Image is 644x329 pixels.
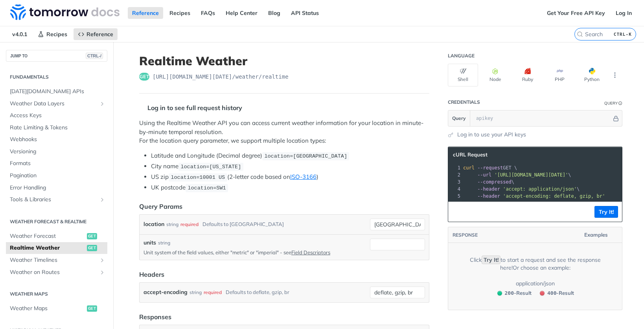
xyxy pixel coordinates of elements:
[188,185,226,191] span: location=SW1
[516,279,555,287] div: application/json
[477,186,500,192] span: --header
[139,312,171,322] div: Responses
[448,64,478,86] button: Shell
[221,7,262,19] a: Help Center
[10,100,97,108] span: Weather Data Layers
[457,130,526,139] a: Log in to use your API keys
[452,206,463,218] button: Copy to clipboard
[190,287,202,298] div: string
[577,64,607,86] button: Python
[144,249,367,256] p: Unit system of the field values, either "metric" or "imperial" - see
[505,289,532,297] span: - Result
[453,151,488,158] span: cURL Request
[6,98,107,110] a: Weather Data LayersShow subpages for Weather Data Layers
[151,183,429,192] li: UK postcode
[6,230,107,242] a: Weather Forecastget
[6,86,107,97] a: [DATE][DOMAIN_NAME] APIs
[264,7,285,19] a: Blog
[6,122,107,134] a: Rate Limiting & Tokens
[463,172,571,178] span: \
[503,186,577,192] span: 'accept: application/json'
[612,114,620,122] button: Hide
[448,171,462,178] div: 2
[171,175,225,180] span: location=10001 US
[87,245,97,251] span: get
[547,289,574,297] span: - Result
[477,193,500,199] span: --header
[202,219,284,230] div: Defaults to [GEOGRAPHIC_DATA]
[153,73,289,81] span: https://api.tomorrow.io/v4/weather/realtime
[158,239,170,246] div: string
[10,184,105,192] span: Error Handling
[450,151,496,159] button: cURL Request
[151,151,429,160] li: Latitude and Longitude (Decimal degree)
[139,270,164,279] div: Headers
[10,232,85,240] span: Weather Forecast
[6,254,107,266] a: Weather TimelinesShow subpages for Weather Timelines
[448,178,462,186] div: 3
[505,290,514,296] span: 200
[10,124,105,132] span: Rate Limiting & Tokens
[6,267,107,278] a: Weather on RoutesShow subpages for Weather on Routes
[291,249,330,255] a: Field Descriptors
[86,31,113,38] span: Reference
[180,219,199,230] div: required
[6,303,107,314] a: Weather Mapsget
[151,173,429,182] li: US zip (2-letter code based on )
[139,202,182,211] div: Query Params
[494,172,568,178] span: '[URL][DOMAIN_NAME][DATE]'
[290,173,316,180] a: ISO-3166
[611,7,636,19] a: Log In
[6,134,107,145] a: Webhooks
[463,179,514,185] span: \
[461,256,609,272] div: Click to start a request and see the response here! Or choose an example:
[448,186,462,193] div: 4
[74,28,118,40] a: Reference
[6,290,107,298] h2: Weather Maps
[33,28,72,40] a: Recipes
[463,165,475,171] span: curl
[166,219,178,230] div: string
[581,231,618,239] button: Examples
[144,239,156,247] label: units
[6,242,107,254] a: Realtime Weatherget
[493,289,534,297] button: 200200-Result
[144,287,188,298] label: accept-encoding
[10,256,97,264] span: Weather Timelines
[6,50,107,62] button: JUMP TOCTRL-/
[477,172,491,178] span: --url
[180,164,241,170] span: location=[US_STATE]
[618,101,622,105] i: Information
[87,305,97,312] span: get
[99,269,105,276] button: Show subpages for Weather on Routes
[547,290,556,296] span: 400
[448,164,462,171] div: 1
[536,289,577,297] button: 400400-Result
[139,119,429,145] p: Using the Realtime Weather API you can access current weather information for your location in mi...
[264,153,347,159] span: location=[GEOGRAPHIC_DATA]
[144,219,164,230] label: location
[503,193,605,199] span: 'accept-encoding: deflate, gzip, br'
[287,7,323,19] a: API Status
[6,194,107,206] a: Tools & LibrariesShow subpages for Tools & Libraries
[204,287,222,298] div: required
[10,160,105,167] span: Formats
[6,170,107,182] a: Pagination
[448,99,480,105] div: Credentials
[46,31,67,38] span: Recipes
[463,165,517,171] span: GET \
[6,146,107,158] a: Versioning
[99,257,105,263] button: Show subpages for Weather Timelines
[128,7,163,19] a: Reference
[10,268,97,276] span: Weather on Routes
[10,136,105,143] span: Webhooks
[10,172,105,180] span: Pagination
[10,4,120,20] img: Tomorrow.io Weather API Docs
[10,148,105,156] span: Versioning
[604,100,622,106] div: QueryInformation
[139,103,242,112] div: Log in to see full request history
[10,244,85,252] span: Realtime Weather
[611,72,618,79] svg: More ellipsis
[604,100,618,106] div: Query
[463,186,580,192] span: \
